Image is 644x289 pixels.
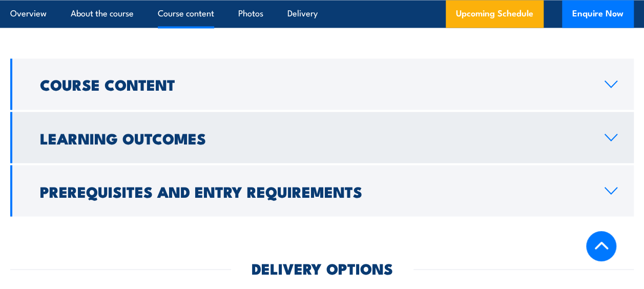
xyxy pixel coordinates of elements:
h2: Course Content [40,77,588,91]
a: Course Content [10,58,634,110]
a: Learning Outcomes [10,112,634,163]
h2: Prerequisites and Entry Requirements [40,184,588,197]
h2: DELIVERY OPTIONS [252,261,393,274]
a: Prerequisites and Entry Requirements [10,165,634,216]
h2: Learning Outcomes [40,131,588,144]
